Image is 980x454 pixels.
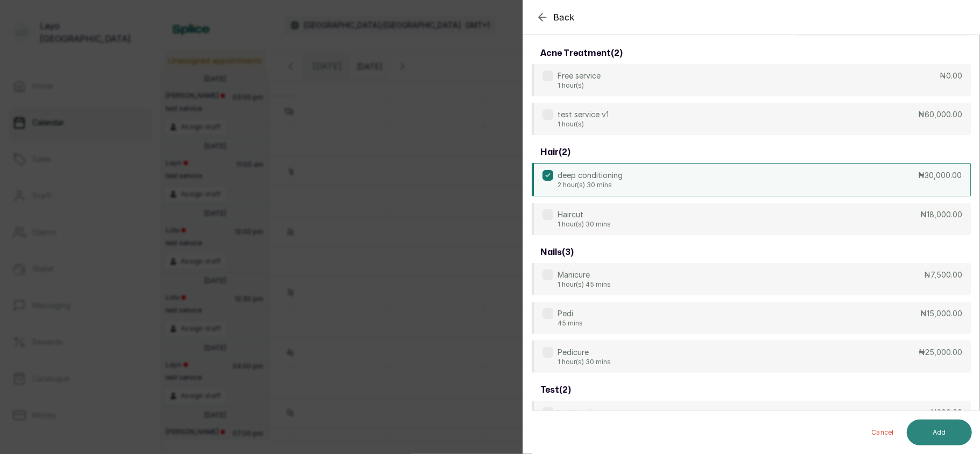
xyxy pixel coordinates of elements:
[558,181,623,189] p: 2 hour(s) 30 mins
[540,384,571,396] h3: test ( 2 )
[558,280,611,289] p: 1 hour(s) 45 mins
[558,209,611,220] p: Haircut
[540,246,574,259] h3: nails ( 3 )
[558,308,583,319] p: Pedi
[920,209,962,220] p: ₦18,000.00
[540,146,570,159] h3: hair ( 2 )
[918,170,962,181] p: ₦30,000.00
[558,220,611,229] p: 1 hour(s) 30 mins
[924,269,962,280] p: ₦7,500.00
[558,81,601,90] p: 1 hour(s)
[940,70,962,81] p: ₦0.00
[558,407,600,418] p: test service
[558,269,611,280] p: Manicure
[863,420,903,445] button: Cancel
[536,11,575,24] button: Back
[553,11,575,24] span: Back
[558,319,583,328] p: 45 mins
[919,347,962,358] p: ₦25,000.00
[907,420,972,445] button: Add
[558,358,611,366] p: 1 hour(s) 30 mins
[540,47,623,60] h3: acne treatment ( 2 )
[558,347,611,358] p: Pedicure
[918,109,962,120] p: ₦60,000.00
[558,170,623,181] p: deep conditioning
[558,120,609,129] p: 1 hour(s)
[930,407,962,418] p: ₦200.00
[920,308,962,319] p: ₦15,000.00
[558,109,609,120] p: test service v1
[558,70,601,81] p: Free service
